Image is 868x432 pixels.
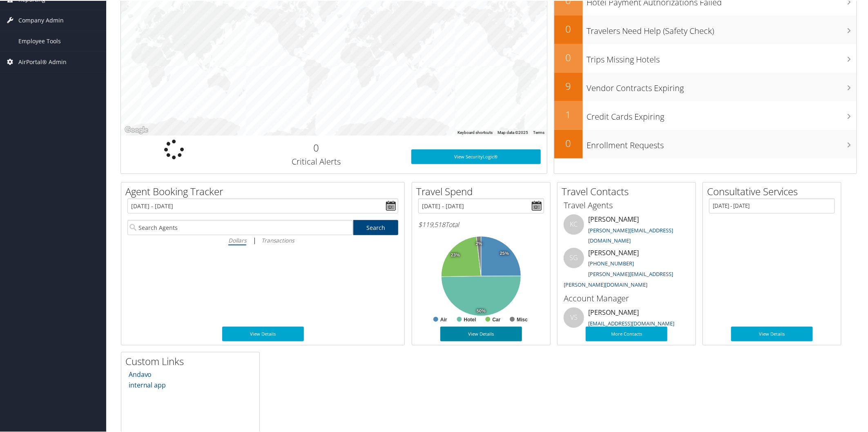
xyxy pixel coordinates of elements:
a: View Details [222,326,304,341]
h2: Consultative Services [707,184,841,198]
a: 0Trips Missing Hotels [554,43,857,72]
button: Keyboard shortcuts [457,129,493,135]
a: More Contacts [586,326,667,341]
input: Search Agents [127,219,353,234]
tspan: 2% [476,240,482,245]
a: Open this area in Google Maps (opens a new window) [123,124,150,135]
h3: Credit Cards Expiring [587,106,857,122]
a: [PERSON_NAME][EMAIL_ADDRESS][PERSON_NAME][DOMAIN_NAME] [564,269,673,287]
li: [PERSON_NAME] [560,307,694,333]
span: $119,518 [418,219,445,228]
img: Google [123,124,150,135]
a: [PHONE_NUMBER] [588,259,634,266]
h6: Total [418,219,544,228]
h3: Account Manager [564,292,689,303]
tspan: 23% [451,252,460,257]
h2: Travel Spend [416,184,550,198]
h2: 0 [234,140,399,154]
h2: Travel Contacts [562,184,696,198]
a: 0Travelers Need Help (Safety Check) [554,15,857,43]
div: VS [564,307,584,327]
h2: 0 [554,21,583,35]
h3: Critical Alerts [234,155,399,167]
div: | [127,234,398,245]
i: Transactions [261,236,294,243]
a: View Details [731,326,813,341]
li: [PERSON_NAME] [560,214,694,247]
a: View SecurityLogic® [411,149,541,163]
tspan: 25% [500,250,509,255]
div: SG [564,247,584,267]
a: Search [353,219,399,234]
a: 0Enrollment Requests [554,129,857,158]
h3: Trips Missing Hotels [587,49,857,65]
a: [PERSON_NAME][EMAIL_ADDRESS][DOMAIN_NAME] [588,226,673,244]
a: View Details [440,326,522,341]
h2: 0 [554,136,583,149]
i: Dollars [228,236,246,243]
h2: 1 [554,107,583,121]
a: internal app [129,380,166,389]
a: 9Vendor Contracts Expiring [554,72,857,100]
a: Terms (opens in new tab) [533,129,544,134]
a: Andavo [129,369,152,378]
text: Air [440,316,447,322]
text: Misc [517,316,528,322]
h3: Travel Agents [564,199,689,210]
h2: 9 [554,78,583,92]
text: Hotel [464,316,476,322]
h2: Agent Booking Tracker [125,184,404,198]
div: KC [564,214,584,234]
h2: 0 [554,50,583,64]
a: 1Credit Cards Expiring [554,100,857,129]
a: [EMAIL_ADDRESS][DOMAIN_NAME] [588,319,674,326]
h3: Vendor Contracts Expiring [587,78,857,93]
h3: Travelers Need Help (Safety Check) [587,20,857,36]
li: [PERSON_NAME] [560,247,694,291]
span: Company Admin [18,9,64,30]
h3: Enrollment Requests [587,135,857,150]
tspan: 50% [477,308,486,313]
h2: Custom Links [125,354,259,367]
span: Employee Tools [18,30,61,51]
span: Map data ©2025 [498,129,528,134]
text: Car [493,316,501,322]
span: AirPortal® Admin [18,51,67,71]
